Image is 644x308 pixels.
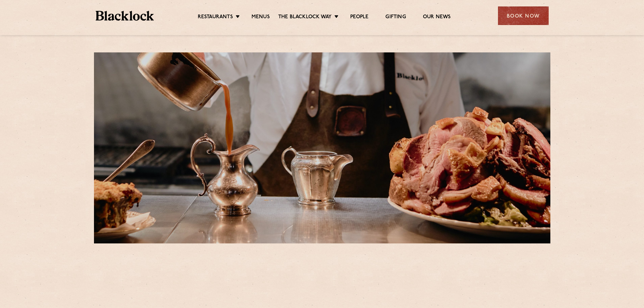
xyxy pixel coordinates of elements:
a: The Blacklock Way [278,14,332,21]
img: BL_Textured_Logo-footer-cropped.svg [96,11,154,21]
a: Restaurants [198,14,233,21]
a: People [350,14,368,21]
a: Our News [423,14,451,21]
a: Menus [252,14,270,21]
div: Book Now [498,6,549,25]
a: Gifting [385,14,406,21]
